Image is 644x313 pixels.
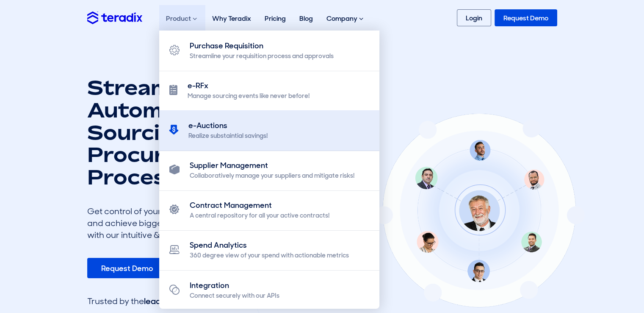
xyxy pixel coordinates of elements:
[293,5,320,32] a: Blog
[87,295,290,307] div: Trusted by the across all verticals
[159,230,379,271] a: Spend Analytics 360 degree view of your spend with actionable metrics
[205,5,258,32] a: Why Teradix
[190,160,354,171] div: Supplier Management
[188,80,310,92] div: e-RFx
[190,211,329,220] div: A central repository for all your active contracts!
[159,270,379,310] a: Integration Connect securely with our APIs
[159,110,379,151] a: e-Auctions Realize substaintial savings!
[87,205,290,241] div: Get control of your spend, maximize productivity, and achieve bigger savings across every request...
[495,9,557,26] a: Request Demo
[159,70,379,111] a: e-RFx Manage sourcing events like never before!
[188,92,310,101] div: Manage sourcing events like never before!
[159,31,379,71] a: Purchase Requisition Streamline your requisition process and approvals
[144,296,217,307] span: leading companies
[190,200,329,211] div: Contract Management
[87,76,290,188] h1: Streamline and Automate your Sourcing & Procurement Process!
[159,190,379,231] a: Contract Management A central repository for all your active contracts!
[188,120,268,131] div: e-Auctions
[190,240,349,251] div: Spend Analytics
[588,257,632,301] iframe: Chatbot
[190,40,334,52] div: Purchase Requisition
[190,251,349,260] div: 360 degree view of your spend with actionable metrics
[188,131,268,140] div: Realize substaintial savings!
[159,150,379,191] a: Supplier Management Collaboratively manage your suppliers and mitigate risks!
[159,5,205,32] div: Product
[190,171,354,180] div: Collaboratively manage your suppliers and mitigate risks!
[258,5,293,32] a: Pricing
[190,52,334,61] div: Streamline your requisition process and approvals
[87,258,167,278] a: Request Demo
[87,11,142,24] img: Teradix logo
[320,5,372,32] div: Company
[190,291,279,300] div: Connect securely with our APIs
[457,9,491,26] a: Login
[190,280,279,291] div: Integration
